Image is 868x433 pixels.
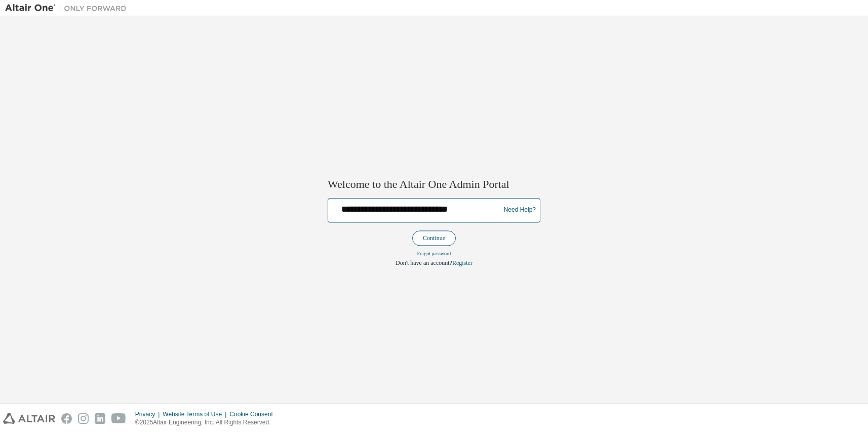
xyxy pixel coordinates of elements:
img: instagram.svg [78,413,89,424]
a: Register [452,259,472,266]
div: Website Terms of Use [163,410,229,418]
a: Need Help? [504,210,536,211]
span: Don't have an account? [396,259,452,266]
img: facebook.svg [61,413,72,424]
img: npw-badge-icon.svg [486,204,494,212]
img: linkedin.svg [95,413,105,424]
h2: Welcome to the Altair One Admin Portal [328,178,540,192]
img: Altair One [5,3,132,13]
div: Privacy [135,410,163,418]
button: Continue [412,230,456,246]
div: Cookie Consent [229,410,279,418]
img: youtube.svg [111,413,126,424]
p: © 2025 Altair Engineering, Inc. All Rights Reserved. [135,418,279,427]
a: Forgot password [417,251,451,256]
img: altair_logo.svg [3,413,55,424]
